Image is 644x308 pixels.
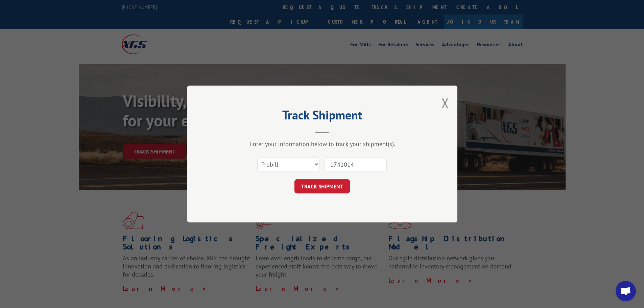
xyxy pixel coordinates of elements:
div: Enter your information below to track your shipment(s). [221,140,424,148]
button: TRACK SHIPMENT [294,179,350,193]
button: Close modal [442,94,449,112]
h2: Track Shipment [221,110,424,123]
div: Open chat [616,281,636,301]
input: Number(s) [325,157,387,171]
